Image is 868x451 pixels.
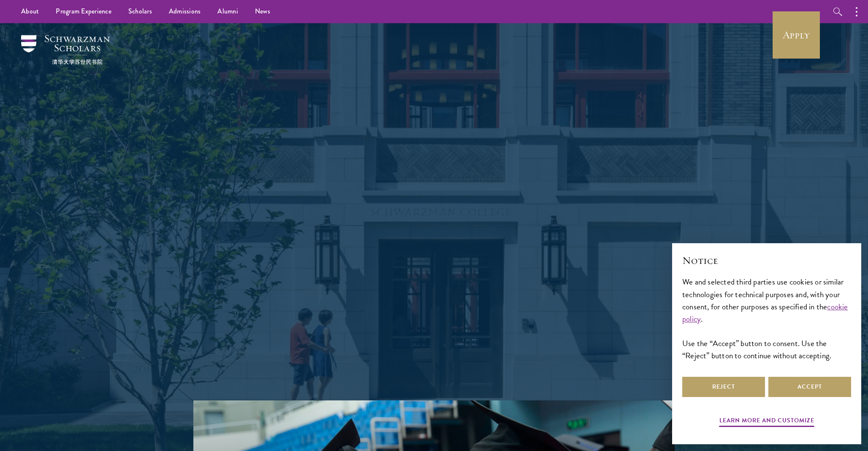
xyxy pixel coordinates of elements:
div: We and selected third parties use cookies or similar technologies for technical purposes and, wit... [682,276,851,361]
button: Accept [768,377,851,397]
a: Apply [773,11,820,59]
button: Reject [682,377,765,397]
button: Learn more and customize [719,415,814,428]
img: Schwarzman Scholars [21,35,110,64]
h2: Notice [682,253,851,268]
a: cookie policy [682,301,848,325]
